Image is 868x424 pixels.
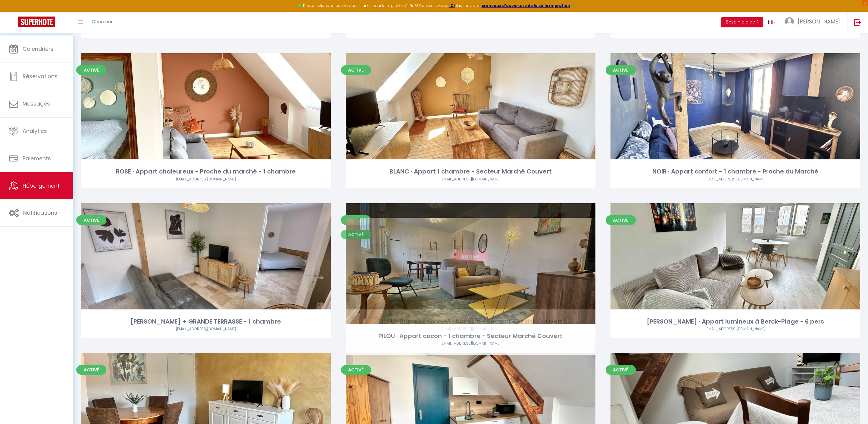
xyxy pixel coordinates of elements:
a: Editer [452,250,489,262]
span: Réservations [23,72,58,80]
span: Chercher [92,18,113,25]
span: Activé [341,215,371,225]
iframe: Chat [842,397,863,419]
span: Activé [76,365,106,375]
span: Messages [23,100,50,107]
div: [PERSON_NAME] + GRANDE TERRASSE - 1 chambre [81,317,331,326]
span: Calendriers [23,45,54,53]
a: Chercher [87,12,117,33]
span: Activé [606,365,636,375]
span: Notifications [23,209,57,217]
span: Activé [341,365,371,375]
div: NOIR · Appart confort - 1 chambre - Proche du Marché [610,167,860,176]
div: Airbnb [81,326,331,332]
span: Activé [341,65,371,75]
a: créneaux d'ouverture de la salle migration [482,3,570,8]
span: Analytics [23,127,47,135]
img: logout [854,18,861,26]
span: Hébergement [23,182,60,189]
div: Airbnb [610,326,860,332]
div: PILOU · Appart cocon - 1 chambre - Secteur Marché Couvert [346,317,595,326]
div: [PERSON_NAME] · Appart lumineux à Berck-Plage - 6 pers [610,317,860,326]
img: ... [785,17,794,26]
div: Airbnb [346,326,595,332]
span: Activé [606,215,636,225]
div: ROSE · Appart chaleureux - Proche du marché - 1 chambre [81,167,331,176]
img: Super Booking [18,17,55,27]
a: ... [PERSON_NAME] [780,12,848,33]
button: Besoin d'aide ? [721,17,763,27]
span: Activé [76,65,106,75]
div: Airbnb [346,177,595,182]
a: ICI [449,3,455,8]
span: Activé [606,65,636,75]
div: Airbnb [610,177,860,182]
span: [PERSON_NAME] [798,18,840,25]
span: Paiements [23,155,51,162]
div: Airbnb [81,177,331,182]
div: BLANC · Appart 1 chambre - Secteur Marché Couvert [346,167,595,176]
button: Ouvrir le widget de chat LiveChat [5,2,23,20]
span: Activé [76,215,106,225]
